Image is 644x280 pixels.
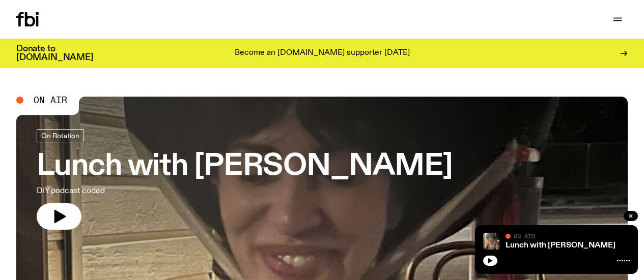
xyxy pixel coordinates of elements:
[16,45,93,62] h3: Donate to [DOMAIN_NAME]
[37,152,453,181] h3: Lunch with [PERSON_NAME]
[37,185,297,197] p: DIY podcast coded
[41,132,79,140] span: On Rotation
[34,96,67,105] span: On Air
[37,129,453,230] a: Lunch with [PERSON_NAME]DIY podcast coded
[235,49,410,58] p: Become an [DOMAIN_NAME] supporter [DATE]
[506,241,615,250] a: Lunch with [PERSON_NAME]
[37,129,84,142] a: On Rotation
[514,233,535,239] span: On Air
